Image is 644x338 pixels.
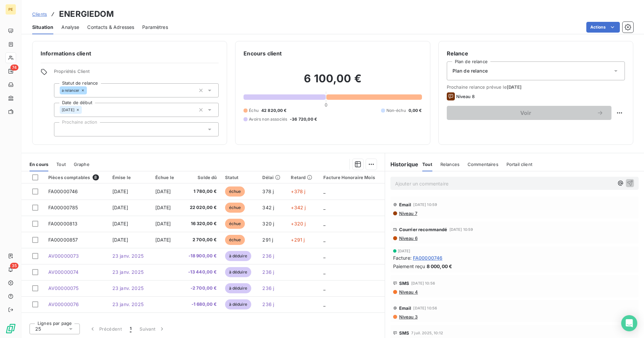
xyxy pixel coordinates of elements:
[225,219,245,229] span: échue
[225,283,251,293] span: à déduire
[291,221,306,226] span: +320 j
[393,263,425,270] span: Paiement reçu
[112,188,128,194] span: [DATE]
[323,205,325,210] span: _
[112,285,144,291] span: 23 janv. 2025
[184,204,217,211] span: 22 020,00 €
[112,205,128,210] span: [DATE]
[262,269,274,275] span: 236 j
[262,301,274,307] span: 236 j
[184,188,217,195] span: 1 780,00 €
[126,322,136,336] button: 1
[225,251,251,261] span: à déduire
[62,108,74,112] span: [DATE]
[393,254,412,261] span: Facture :
[398,249,411,253] span: [DATE]
[112,221,128,226] span: [DATE]
[5,323,16,334] img: Logo LeanPay
[48,253,79,259] span: AV00000073
[48,301,79,307] span: AV00000076
[249,116,287,122] span: Avoirs non associés
[54,69,219,78] span: Propriétés Client
[262,188,274,194] span: 378 j
[184,175,217,180] div: Solde dû
[244,72,422,92] h2: 6 100,00 €
[399,227,447,232] span: Courrier recommandé
[48,174,104,180] div: Pièces comptables
[449,227,473,231] span: [DATE] 10:59
[244,49,282,57] h6: Encours client
[112,253,144,259] span: 23 janv. 2025
[48,221,78,226] span: FA00000813
[225,175,255,180] div: Statut
[323,237,325,243] span: _
[82,107,87,113] input: Ajouter une valeur
[184,269,217,276] span: -13 440,00 €
[184,253,217,259] span: -18 900,00 €
[386,108,406,114] span: Non-échu
[184,237,217,243] span: 2 700,00 €
[136,322,169,336] button: Suivant
[48,188,78,194] span: FA00000746
[447,49,625,57] h6: Relance
[323,188,325,194] span: _
[323,253,325,259] span: _
[506,162,532,167] span: Portail client
[112,237,128,243] span: [DATE]
[56,162,66,167] span: Tout
[447,84,625,90] span: Prochaine relance prévue le
[87,24,134,31] span: Contacts & Adresses
[262,221,274,226] span: 320 j
[413,306,437,310] span: [DATE] 10:56
[60,126,65,132] input: Ajouter une valeur
[85,322,126,336] button: Précédent
[291,237,305,243] span: +291 j
[32,24,53,31] span: Situation
[323,221,325,226] span: _
[35,326,41,332] span: 25
[249,108,259,114] span: Échu
[262,205,274,210] span: 342 j
[409,108,422,114] span: 0,00 €
[468,162,498,167] span: Commentaires
[112,269,144,275] span: 23 janv. 2025
[61,24,79,31] span: Analyse
[291,188,305,194] span: +378 j
[184,285,217,292] span: -2 700,00 €
[155,175,177,180] div: Échue le
[398,289,418,295] span: Niveau 4
[291,205,306,210] span: +342 j
[5,4,16,15] div: PE
[507,84,522,90] span: [DATE]
[155,221,171,226] span: [DATE]
[323,175,381,180] div: Facture Honoraire Mois
[142,24,168,31] span: Paramètres
[399,305,412,311] span: Email
[74,162,90,167] span: Graphe
[155,188,171,194] span: [DATE]
[225,235,245,245] span: échue
[112,301,144,307] span: 23 janv. 2025
[399,330,409,336] span: SMS
[456,94,475,99] span: Niveau 8
[440,162,460,167] span: Relances
[93,174,99,180] span: 8
[621,315,637,331] div: Open Intercom Messenger
[399,202,412,207] span: Email
[41,49,219,57] h6: Informations client
[323,285,325,291] span: _
[62,88,79,92] span: a relancer
[225,203,245,213] span: échue
[323,269,325,275] span: _
[411,281,435,285] span: [DATE] 10:56
[87,87,92,93] input: Ajouter une valeur
[455,110,597,116] span: Voir
[48,237,78,243] span: FA00000857
[184,220,217,227] span: 16 320,00 €
[399,281,409,286] span: SMS
[112,175,147,180] div: Émise le
[413,203,437,207] span: [DATE] 10:59
[59,8,114,20] h3: ENERGIEDOM
[262,237,273,243] span: 291 j
[398,211,417,216] span: Niveau 7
